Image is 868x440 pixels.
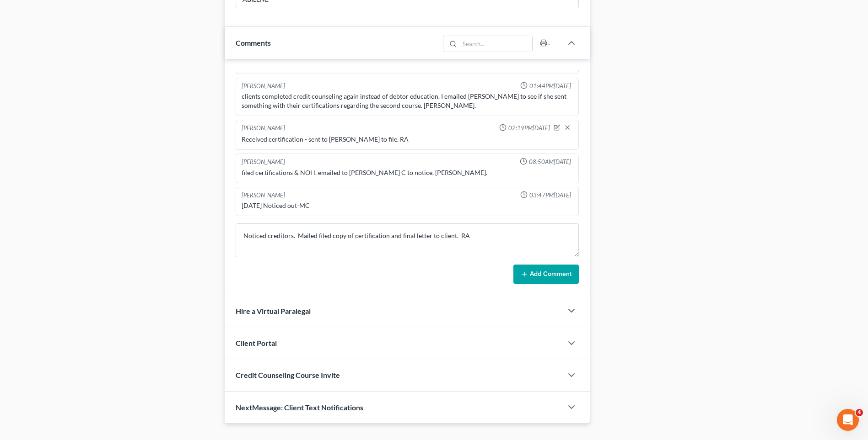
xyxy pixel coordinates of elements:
span: 01:44PM[DATE] [529,82,571,90]
input: Search... [459,36,532,52]
span: Comments [236,38,271,47]
span: 08:50AM[DATE] [529,158,571,166]
button: Add Comment [513,265,579,284]
iframe: Intercom live chat [837,409,859,431]
div: Received certification - sent to [PERSON_NAME] to file. RA [242,135,573,144]
span: 4 [856,409,863,416]
span: Client Portal [236,339,277,347]
span: 03:47PM[DATE] [529,191,571,200]
span: 02:19PM[DATE] [508,124,550,133]
span: Hire a Virtual Paralegal [236,307,311,315]
div: [PERSON_NAME] [242,124,285,133]
span: NextMessage: Client Text Notifications [236,403,363,412]
div: [DATE] Noticed out-MC [242,201,573,210]
div: [PERSON_NAME] [242,191,285,200]
div: filed certifications & NOH. emailed to [PERSON_NAME] C to notice. [PERSON_NAME]. [242,168,573,177]
div: clients completed credit counseling again instead of debtor education. I emailed [PERSON_NAME] to... [242,92,573,110]
div: [PERSON_NAME] [242,158,285,166]
div: [PERSON_NAME] [242,82,285,90]
span: Credit Counseling Course Invite [236,371,340,379]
